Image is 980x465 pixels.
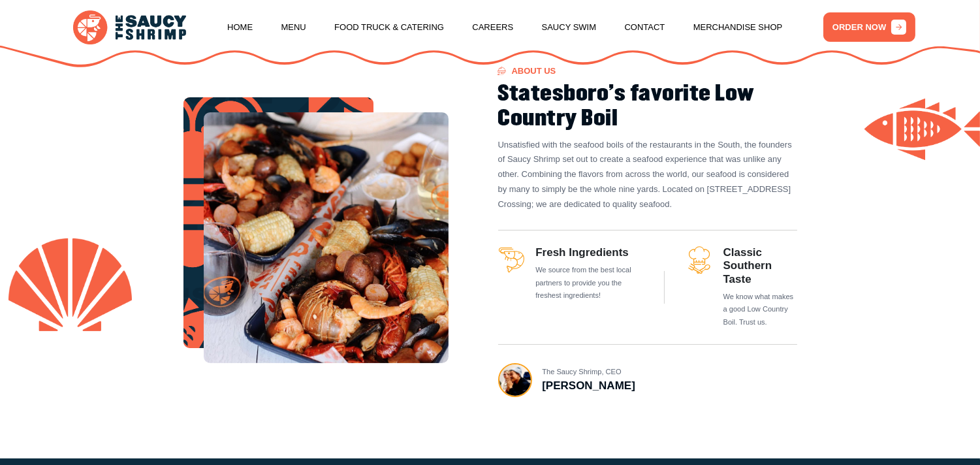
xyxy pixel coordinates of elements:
a: Food Truck & Catering [334,3,444,52]
h3: Classic Southern Taste [723,246,797,286]
a: Home [227,3,253,52]
a: Careers [472,3,513,52]
a: ORDER NOW [823,12,915,42]
a: Saucy Swim [542,3,597,52]
h3: [PERSON_NAME] [542,379,635,393]
p: Unsatisfied with the seafood boils of the restaurants in the South, the founders of Saucy Shrimp ... [498,138,797,212]
a: Merchandise Shop [693,3,783,52]
h2: Statesboro's favorite Low Country Boil [498,82,797,131]
img: logo [73,10,187,45]
p: We source from the best local partners to provide you the freshest ingredients! [535,264,644,302]
img: Image [204,112,449,363]
p: We know what makes a good Low Country Boil. Trust us. [723,291,797,329]
a: Menu [281,3,306,52]
span: The Saucy Shrimp, CEO [542,366,621,377]
a: Contact [625,3,665,52]
span: About US [498,67,556,75]
h3: Fresh Ingredients [535,246,644,259]
img: Image [183,97,374,348]
img: Author Image [499,364,531,396]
